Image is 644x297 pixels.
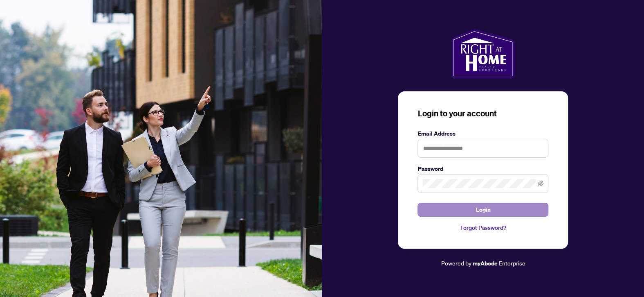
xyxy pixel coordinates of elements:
h3: Login to your account [417,108,548,119]
span: eye-invisible [538,181,543,186]
label: Email Address [417,129,548,138]
span: Login [476,203,490,216]
span: Enterprise [498,259,525,267]
a: Forgot Password? [417,223,548,232]
button: Login [417,203,548,217]
img: ma-logo [451,29,515,78]
a: myAbode [472,259,497,268]
label: Password [417,164,548,173]
span: Powered by [441,259,471,267]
